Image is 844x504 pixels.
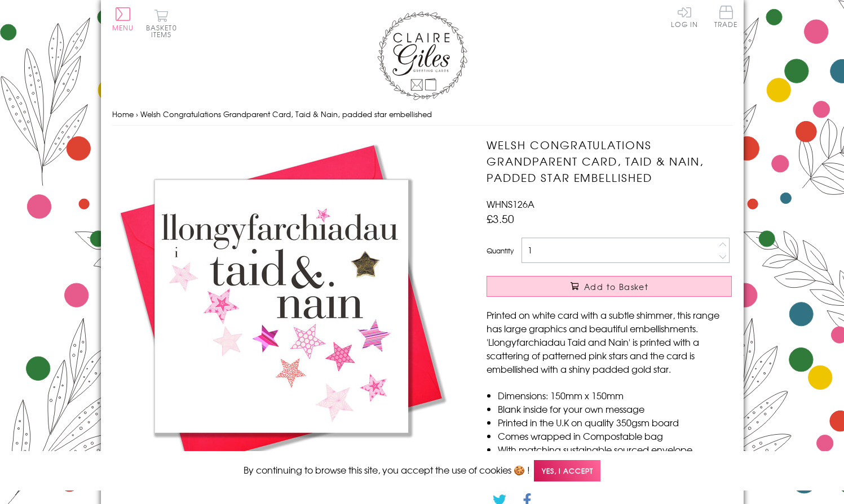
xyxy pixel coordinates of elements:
li: Printed in the U.K on quality 350gsm board [498,416,732,429]
a: Log In [671,6,698,28]
span: Yes, I accept [534,460,600,482]
img: Welsh Congratulations Grandparent Card, Taid & Nain, padded star embellished [112,137,450,475]
h1: Welsh Congratulations Grandparent Card, Taid & Nain, padded star embellished [487,137,732,185]
button: Basket0 items [146,9,177,38]
span: £3.50 [487,211,514,226]
span: Trade [714,6,738,28]
p: Printed on white card with a subtle shimmer, this range has large graphics and beautiful embellis... [487,308,732,376]
li: Comes wrapped in Compostable bag [498,429,732,443]
li: With matching sustainable sourced envelope [498,443,732,456]
li: Dimensions: 150mm x 150mm [498,389,732,402]
img: Claire Giles Greetings Cards [377,11,467,100]
a: Home [112,109,134,119]
span: 0 items [151,23,177,39]
li: Blank inside for your own message [498,402,732,416]
a: Trade [714,6,738,30]
button: Menu [112,7,134,31]
nav: breadcrumbs [112,103,732,126]
span: Welsh Congratulations Grandparent Card, Taid & Nain, padded star embellished [140,109,432,119]
span: › [136,109,138,119]
span: WHNS126A [487,197,534,211]
button: Add to Basket [487,276,732,297]
label: Quantity [487,246,514,256]
span: Menu [112,23,134,33]
span: Add to Basket [584,281,648,292]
